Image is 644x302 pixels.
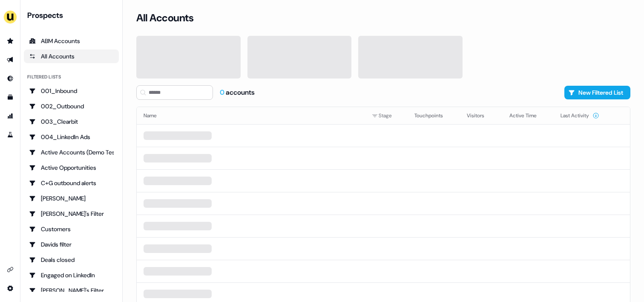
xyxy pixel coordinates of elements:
[24,207,119,221] a: Go to Charlotte's Filter
[27,73,61,81] div: Filtered lists
[24,284,119,297] a: Go to Geneviève's Filter
[24,130,119,144] a: Go to 004_LinkedIn Ads
[564,86,630,99] button: New Filtered List
[29,37,114,45] div: ABM Accounts
[24,34,119,48] a: ABM Accounts
[372,111,401,120] div: Stage
[220,88,226,97] span: 0
[24,253,119,267] a: Go to Deals closed
[24,115,119,128] a: Go to 003_Clearbit
[29,286,114,295] div: [PERSON_NAME]'s Filter
[24,145,119,159] a: Go to Active Accounts (Demo Test)
[24,192,119,205] a: Go to Charlotte Stone
[24,84,119,98] a: Go to 001_Inbound
[136,12,193,24] h3: All Accounts
[24,49,119,63] a: All accounts
[3,282,17,295] a: Go to integrations
[3,263,17,276] a: Go to integrations
[29,271,114,279] div: Engaged on LinkedIn
[29,102,114,110] div: 002_Outbound
[414,108,453,123] button: Touchpoints
[24,238,119,251] a: Go to Davids filter
[3,34,17,48] a: Go to prospects
[24,176,119,190] a: Go to C+G outbound alerts
[29,179,114,187] div: C+G outbound alerts
[24,161,119,174] a: Go to Active Opportunities
[29,225,114,233] div: Customers
[509,108,547,123] button: Active Time
[29,194,114,203] div: [PERSON_NAME]
[29,133,114,141] div: 004_LinkedIn Ads
[29,117,114,126] div: 003_Clearbit
[3,128,17,142] a: Go to experiments
[29,52,114,61] div: All Accounts
[3,72,17,85] a: Go to Inbound
[467,108,494,123] button: Visitors
[24,99,119,113] a: Go to 002_Outbound
[220,88,255,97] div: accounts
[29,240,114,249] div: Davids filter
[29,209,114,218] div: [PERSON_NAME]'s Filter
[27,10,119,20] div: Prospects
[24,268,119,282] a: Go to Engaged on LinkedIn
[137,107,365,124] th: Name
[561,108,599,123] button: Last Activity
[29,87,114,95] div: 001_Inbound
[3,109,17,123] a: Go to attribution
[3,90,17,104] a: Go to templates
[29,163,114,172] div: Active Opportunities
[29,148,114,157] div: Active Accounts (Demo Test)
[29,256,114,264] div: Deals closed
[3,53,17,67] a: Go to outbound experience
[24,222,119,236] a: Go to Customers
